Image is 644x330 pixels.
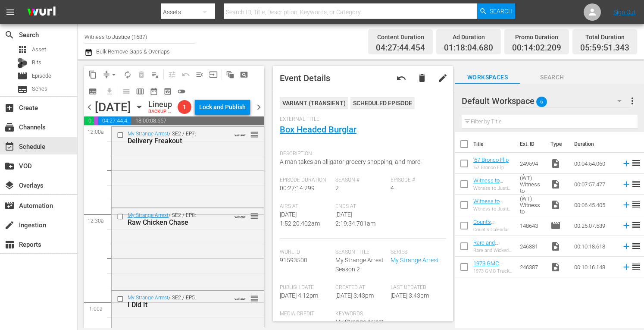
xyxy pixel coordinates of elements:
span: Create [4,103,15,113]
span: delete [417,73,427,83]
span: Episode [17,71,28,81]
span: [DATE] 3:43pm [335,292,374,299]
span: 2 [335,185,339,192]
span: Episode [550,220,561,231]
span: Workspaces [455,72,520,83]
span: VARIANT [234,294,246,301]
span: reorder [631,241,641,251]
span: reorder [631,261,641,272]
a: My Strange Arrest [128,212,169,218]
div: Count's Calendar [473,227,513,233]
td: 00:25:07.539 [571,215,618,236]
span: Season Title [335,249,387,256]
span: Series [17,84,28,94]
span: 00:27:14.299 [280,185,315,192]
span: content_copy [88,70,97,79]
a: My Strange Arrest [128,295,169,301]
span: 00:14:02.209 [94,116,98,125]
div: Lineup [148,100,174,109]
span: input [209,70,218,79]
div: / SE2 / EP5: [128,295,223,309]
span: [DATE] 4:12pm [280,292,318,299]
div: Raw Chicken Chase [128,218,223,226]
span: Series [391,249,442,256]
span: Channels [4,122,15,132]
button: delete [412,68,432,88]
td: 00:06:45.405 [571,195,618,215]
span: Episode [32,72,51,80]
span: menu [5,7,16,17]
span: Day Calendar View [116,83,133,100]
span: reorder [250,294,259,303]
span: Week Calendar View [133,85,147,98]
th: Type [545,132,569,156]
td: 148643 [516,215,547,236]
span: Download as CSV [100,83,116,100]
a: 1973 GMC Truck Gets EPIC Air Brush [473,260,513,280]
div: Scheduled Episode [350,97,415,109]
td: 249594 [516,153,547,174]
span: Loop Content [121,68,134,82]
td: Witness to Justice by A&E (WT) Witness to Justice: [PERSON_NAME] 150 [516,174,547,195]
th: Duration [569,132,621,156]
span: A man takes an alligator grocery shopping; and more! [280,158,422,165]
span: Bulk Remove Gaps & Overlaps [95,48,170,55]
div: '67 Bronco Flip [473,165,509,170]
span: search [4,30,15,40]
span: preview_outlined [163,87,172,96]
span: Wurl Id [280,249,331,256]
span: 91593500 [280,257,307,264]
span: date_range_outlined [150,87,158,96]
div: 1973 GMC Truck Gets EPIC Air Brush [473,268,513,274]
a: Witness to Justice by A&E (WT) Witness to Justice: [PERSON_NAME] 150 [473,198,513,237]
span: Media Credit [280,311,331,317]
span: 1 [178,104,191,110]
span: Overlays [4,180,15,191]
span: [DATE] 2:19:34.701am [335,211,375,227]
div: Promo Duration [512,31,561,43]
span: 18:00:08.657 [131,116,264,125]
span: Video [550,179,561,189]
span: Remove Gaps & Overlaps [100,68,121,82]
div: Delivery Freakout [128,137,223,145]
span: 24 hours Lineup View is OFF [175,85,188,98]
div: / SE2 / EP7: [128,131,223,145]
span: 4 [391,185,394,192]
div: Lock and Publish [199,99,246,115]
div: / SE2 / EP8: [128,212,223,226]
span: Refresh All Search Blocks [220,66,237,83]
a: Count's Calendar [473,219,495,232]
span: [DATE] 1:52:20.402am [280,211,320,227]
span: Search [490,3,513,19]
a: Box Headed Burglar [280,124,356,135]
span: Series [32,85,47,93]
span: Customize Events [162,66,179,83]
span: Select an event to delete [134,68,148,82]
span: Season # [335,177,387,184]
svg: Add to Schedule [622,179,631,189]
span: 00:14:02.209 [512,43,561,53]
span: Reports [4,239,15,250]
span: Description: [280,151,442,157]
span: reorder [631,158,641,168]
img: ans4CAIJ8jUAAAAAAAAAAAAAAAAAAAAAAAAgQb4GAAAAAAAAAAAAAAAAAAAAAAAAJMjXAAAAAAAAAAAAAAAAAAAAAAAAgAT5G... [21,2,62,22]
button: reorder [250,294,259,302]
a: My Strange Arrest [391,257,439,264]
span: Episode Duration [280,177,331,184]
button: Search [477,3,515,19]
span: Create Search Block [237,68,251,82]
div: Rare and Wicked 1962 [PERSON_NAME] [473,248,513,253]
span: Asset [32,45,46,54]
button: reorder [250,130,259,138]
span: edit [438,73,448,83]
span: Ends At [335,203,387,210]
div: Content Duration [376,31,425,43]
td: 00:07:57.477 [571,174,618,195]
span: VARIANT [234,211,246,218]
span: Event Details [280,73,330,83]
svg: Add to Schedule [622,242,631,251]
span: 01:18:04.680 [84,116,94,125]
svg: Add to Schedule [622,159,631,168]
a: Rare and Wicked 1962 [PERSON_NAME] [473,239,510,265]
span: pageview_outlined [240,70,248,79]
